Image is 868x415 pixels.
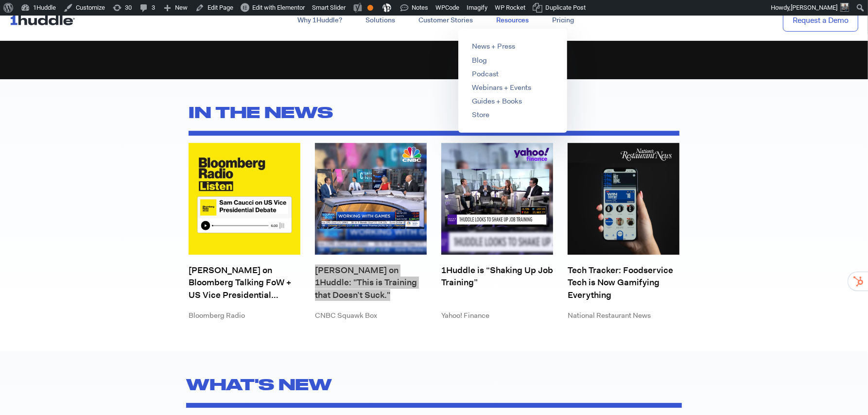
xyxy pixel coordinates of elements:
span: Edit with Elementor [252,4,305,11]
a: 1Huddle is “Shaking Up Job Training” [441,264,553,301]
a: Resources [485,12,540,29]
a: Podcast [472,69,499,79]
a: Why 1Huddle? [286,12,354,29]
img: Avatar photo [840,3,849,12]
div: OK [367,5,373,11]
h2: IN THE NEWS [189,99,679,126]
h2: What's new [186,371,682,398]
a: Blog [472,55,487,65]
img: Yahoo-news [441,143,553,255]
a: News + Press [472,41,515,51]
p: National Restaurant News [568,311,679,321]
a: Customer Stories [407,12,485,29]
span: [PERSON_NAME] [791,4,837,11]
a: Guides + Books [472,96,522,106]
p: Yahoo! Finance [441,311,553,321]
a: Webinars + Events [472,83,531,92]
img: Squawk-Box-news [315,143,427,255]
a: [PERSON_NAME] on Bloomberg Talking FoW + US Vice Presidential Debate [189,264,300,301]
p: Bloomberg Radio [189,311,300,321]
a: Solutions [354,12,407,29]
a: Tech Tracker: Foodservice Tech is Now Gamifying Everything [568,264,679,301]
a: [PERSON_NAME] on 1Huddle: "This is Training that Doesn’t Suck." [315,264,427,301]
a: Pricing [540,12,586,29]
img: ... [10,11,79,29]
p: CNBC Squawk Box [315,311,427,321]
a: Request a Demo [783,8,858,32]
a: Store [472,110,489,120]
